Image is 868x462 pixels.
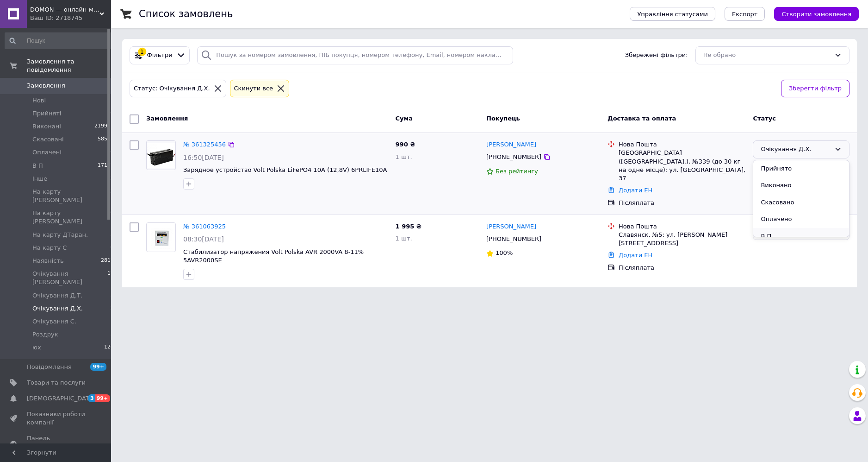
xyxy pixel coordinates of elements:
[781,80,849,98] button: Зберегти фільтр
[32,162,43,170] span: В П
[98,135,114,144] span: 58555
[486,115,520,122] span: Покупець
[88,394,95,402] span: 3
[396,235,412,242] span: 1 шт.
[111,209,114,226] span: 0
[27,410,86,427] span: Показники роботи компанії
[146,140,176,170] a: Фото товару
[5,32,115,49] input: Пошук
[32,135,64,144] span: Скасовані
[608,115,676,122] span: Доставка та оплата
[147,143,175,168] img: Фото товару
[753,160,849,177] li: Прийнято
[183,166,387,173] a: Зарядное устройство Volt Polska LiFePO4 10A (12,8V) 6PRLIFE10A
[496,249,513,256] span: 100%
[619,222,745,231] div: Нова Пошта
[32,96,46,105] span: Нові
[111,317,114,326] span: 1
[32,304,83,313] span: Очікування Д.Х.
[94,122,114,131] span: 219927
[32,148,62,157] span: Оплачені
[32,175,47,183] span: Інше
[32,257,64,265] span: Наявність
[27,379,86,387] span: Товари та послуги
[183,141,226,148] a: № 361325456
[619,231,745,247] div: Славянск, №5: ул. [PERSON_NAME][STREET_ADDRESS]
[630,7,715,21] button: Управління статусами
[486,222,536,231] a: [PERSON_NAME]
[95,394,111,402] span: 99+
[107,270,114,286] span: 12
[32,270,107,286] span: Очікування [PERSON_NAME]
[27,363,72,371] span: Повідомлення
[619,252,652,259] a: Додати ЕН
[619,264,745,272] div: Післяплата
[774,7,859,21] button: Створити замовлення
[111,109,114,118] span: 0
[232,84,275,94] div: Cкинути все
[619,199,745,207] div: Післяплата
[111,304,114,313] span: 2
[396,153,412,160] span: 1 шт.
[98,162,114,170] span: 17157
[90,363,106,371] span: 99+
[32,122,61,131] span: Виконані
[486,153,541,160] span: [PHONE_NUMBER]
[27,394,95,403] span: [DEMOGRAPHIC_DATA]
[486,235,541,242] span: [PHONE_NUMBER]
[486,140,536,149] a: [PERSON_NAME]
[183,248,364,264] a: Стабилизатор напряжения Volt Polska AVR 2000VA 8-11% 5AVR2000SE
[781,11,851,18] span: Створити замовлення
[732,11,758,18] span: Експорт
[147,223,175,251] img: Фото товару
[619,187,652,194] a: Додати ЕН
[111,244,114,252] span: 0
[703,51,831,60] div: Не обрано
[32,330,58,339] span: Роздрук
[147,51,173,60] span: Фільтри
[32,291,82,300] span: Очікування Д.Т.
[619,149,745,183] div: [GEOGRAPHIC_DATA] ([GEOGRAPHIC_DATA].), №339 (до 30 кг на одне місце): ул. [GEOGRAPHIC_DATA], 37
[396,115,413,122] span: Cума
[32,188,111,204] span: На карту [PERSON_NAME]
[111,291,114,300] span: 3
[132,84,212,94] div: Статус: Очікування Д.Х.
[146,115,188,122] span: Замовлення
[30,14,111,22] div: Ваш ID: 2718745
[27,57,111,74] span: Замовлення та повідомлення
[139,8,233,19] h1: Список замовлень
[183,235,224,243] span: 08:30[DATE]
[183,154,224,161] span: 16:50[DATE]
[111,231,114,239] span: 3
[27,82,65,90] span: Замовлення
[111,148,114,157] span: 0
[753,115,776,122] span: Статус
[111,175,114,183] span: 2
[753,177,849,194] li: Виконано
[183,223,226,230] a: № 361063925
[32,109,61,118] span: Прийняті
[761,145,831,154] div: Очікування Д.Х.
[619,140,745,149] div: Нова Пошта
[101,257,114,265] span: 2812
[32,209,111,226] span: На карту [PERSON_NAME]
[725,7,765,21] button: Експорт
[753,194,849,211] li: Скасовано
[138,48,146,56] div: 1
[753,211,849,228] li: Оплачено
[396,223,422,230] span: 1 995 ₴
[32,244,67,252] span: На карту С
[625,51,688,60] span: Збережені фільтри:
[32,231,88,239] span: На карту ДТаран.
[32,317,76,326] span: Очікування С.
[197,46,513,64] input: Пошук за номером замовлення, ПІБ покупця, номером телефону, Email, номером накладної
[496,168,538,175] span: Без рейтингу
[104,343,114,352] span: 120
[789,84,842,94] span: Зберегти фільтр
[146,222,176,252] a: Фото товару
[637,11,708,18] span: Управління статусами
[32,343,41,352] span: юx
[765,10,859,17] a: Створити замовлення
